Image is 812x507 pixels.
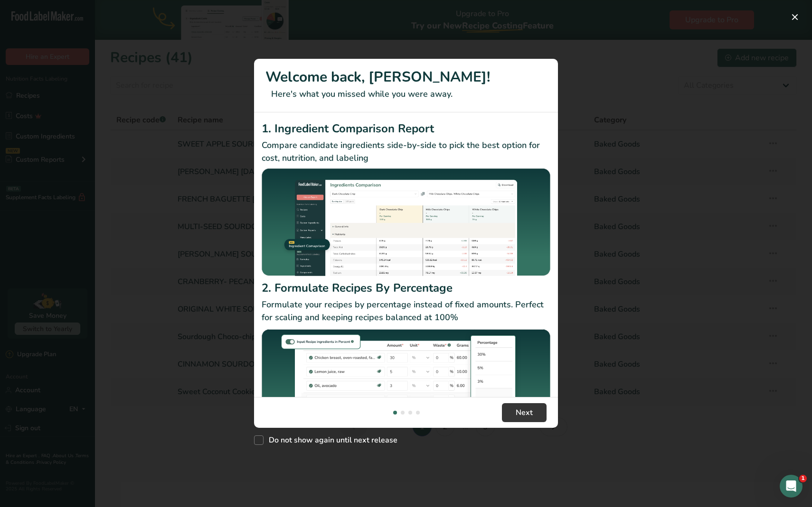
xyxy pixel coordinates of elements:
p: Here's what you missed while you were away. [265,88,547,101]
p: Compare candidate ingredients side-by-side to pick the best option for cost, nutrition, and labeling [262,139,550,165]
span: Do not show again until next release [264,435,397,445]
img: Formulate Recipes By Percentage [262,328,550,442]
button: Next [502,403,547,422]
span: Next [516,407,533,418]
h2: 2. Formulate Recipes By Percentage [262,279,550,296]
img: Ingredient Comparison Report [262,168,550,276]
iframe: Intercom live chat [780,475,803,498]
h2: 1. Ingredient Comparison Report [262,120,550,137]
h1: Welcome back, [PERSON_NAME]! [265,66,547,88]
span: 1 [799,475,807,482]
p: Formulate your recipes by percentage instead of fixed amounts. Perfect for scaling and keeping re... [262,298,550,324]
